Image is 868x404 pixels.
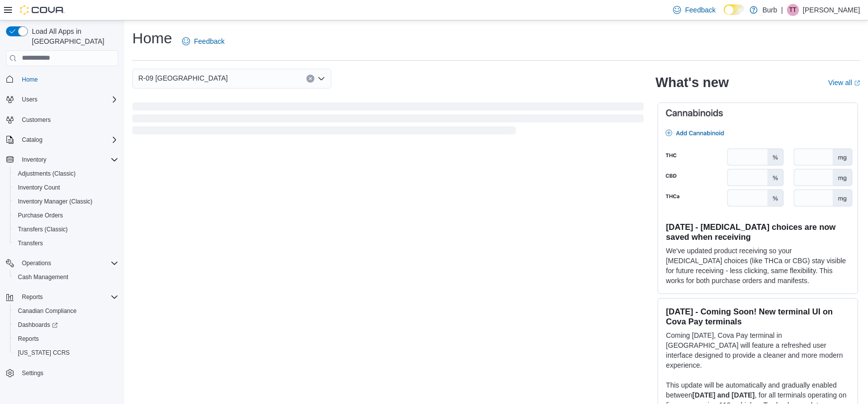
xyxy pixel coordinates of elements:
[10,195,122,208] button: Inventory Manager (Classic)
[2,133,122,147] button: Catalog
[22,369,43,377] span: Settings
[132,28,172,48] h1: Home
[18,94,118,105] span: Users
[2,112,122,127] button: Customers
[666,306,850,326] h3: [DATE] - Coming Soon! New terminal UI on Cova Pay terminals
[18,273,68,281] span: Cash Management
[14,319,118,331] span: Dashboards
[18,307,77,315] span: Canadian Compliance
[2,256,122,270] button: Operations
[18,113,118,126] span: Customers
[18,367,118,379] span: Settings
[18,154,50,166] button: Inventory
[685,5,715,15] span: Feedback
[10,208,122,222] button: Purchase Orders
[18,335,39,343] span: Reports
[10,346,122,360] button: [US_STATE] CCRS
[14,319,62,331] a: Dashboards
[2,72,122,87] button: Home
[14,271,72,283] a: Cash Management
[14,333,43,345] a: Reports
[10,236,122,250] button: Transfers
[10,181,122,195] button: Inventory Count
[178,31,228,51] a: Feedback
[28,26,118,46] span: Load All Apps in [GEOGRAPHIC_DATA]
[828,79,860,87] a: View allExternal link
[18,349,70,357] span: [US_STATE] CCRS
[2,290,122,304] button: Reports
[18,291,118,303] span: Reports
[724,15,724,15] span: Dark Mode
[14,347,118,359] span: Washington CCRS
[18,321,58,329] span: Dashboards
[14,209,118,221] span: Purchase Orders
[317,75,325,83] button: Open list of options
[18,134,118,146] span: Catalog
[18,114,55,126] a: Customers
[14,209,67,221] a: Purchase Orders
[10,222,122,236] button: Transfers (Classic)
[763,4,777,16] p: Burb
[14,271,118,283] span: Cash Management
[18,257,118,269] span: Operations
[692,391,755,399] strong: [DATE] and [DATE]
[666,330,850,370] p: Coming [DATE], Cova Pay terminal in [GEOGRAPHIC_DATA] will feature a refreshed user interface des...
[656,75,729,91] h2: What's new
[14,196,96,207] a: Inventory Manager (Classic)
[14,182,118,194] span: Inventory Count
[10,304,122,318] button: Canadian Compliance
[2,153,122,167] button: Inventory
[132,104,644,136] span: Loading
[10,167,122,181] button: Adjustments (Classic)
[789,4,797,16] span: TT
[10,332,122,346] button: Reports
[194,36,224,46] span: Feedback
[18,74,42,86] a: Home
[22,259,51,267] span: Operations
[306,75,314,83] button: Clear input
[18,134,46,146] button: Catalog
[22,96,37,103] span: Users
[2,93,122,106] button: Users
[18,367,47,379] a: Settings
[18,73,118,86] span: Home
[14,223,72,235] a: Transfers (Classic)
[18,291,47,303] button: Reports
[666,246,850,286] p: We've updated product receiving so your [MEDICAL_DATA] choices (like THCa or CBG) stay visible fo...
[666,222,850,242] h3: [DATE] - [MEDICAL_DATA] choices are now saved when receiving
[14,237,118,249] span: Transfers
[10,270,122,284] button: Cash Management
[2,366,122,380] button: Settings
[14,305,118,317] span: Canadian Compliance
[20,5,65,15] img: Cova
[18,94,41,105] button: Users
[18,257,55,269] button: Operations
[22,136,42,144] span: Catalog
[10,318,122,332] a: Dashboards
[14,333,118,345] span: Reports
[14,347,74,359] a: [US_STATE] CCRS
[18,211,63,219] span: Purchase Orders
[22,116,51,124] span: Customers
[22,156,46,164] span: Inventory
[18,184,60,192] span: Inventory Count
[14,305,81,317] a: Canadian Compliance
[14,168,80,180] a: Adjustments (Classic)
[18,154,118,166] span: Inventory
[14,237,47,249] a: Transfers
[14,182,64,194] a: Inventory Count
[22,76,38,84] span: Home
[787,4,799,16] div: Tyler Trombley
[854,80,860,86] svg: External link
[14,223,118,235] span: Transfers (Classic)
[18,239,43,247] span: Transfers
[22,293,43,301] span: Reports
[14,168,118,180] span: Adjustments (Classic)
[138,72,228,84] span: R-09 [GEOGRAPHIC_DATA]
[18,225,68,233] span: Transfers (Classic)
[18,170,76,178] span: Adjustments (Classic)
[724,4,745,15] input: Dark Mode
[781,4,783,16] p: |
[803,4,860,16] p: [PERSON_NAME]
[18,198,93,205] span: Inventory Manager (Classic)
